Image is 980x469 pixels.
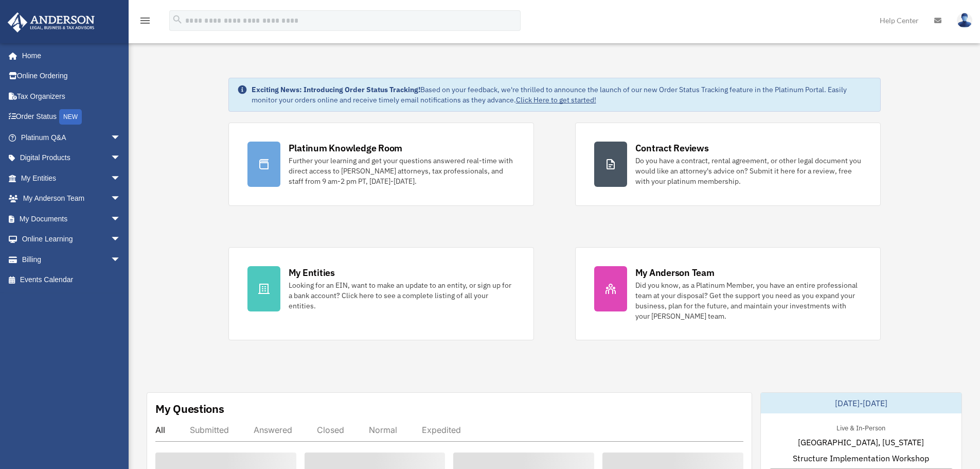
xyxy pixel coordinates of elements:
div: Platinum Knowledge Room [289,142,403,154]
span: arrow_drop_down [111,168,131,189]
a: Events Calendar [7,270,136,290]
div: Live & In-Person [828,422,894,432]
div: NEW [59,109,82,125]
div: My Anderson Team [635,266,715,279]
div: All [155,425,165,435]
a: Tax Organizers [7,86,136,107]
a: My Anderson Teamarrow_drop_down [7,188,136,209]
a: My Entities Looking for an EIN, want to make an update to an entity, or sign up for a bank accoun... [228,247,534,340]
span: [GEOGRAPHIC_DATA], [US_STATE] [798,436,924,448]
div: Further your learning and get your questions answered real-time with direct access to [PERSON_NAM... [289,155,515,186]
div: [DATE]-[DATE] [761,393,961,413]
div: Expedited [422,425,461,435]
a: My Anderson Team Did you know, as a Platinum Member, you have an entire professional team at your... [575,247,881,340]
a: menu [139,18,151,27]
div: Submitted [190,425,229,435]
i: search [172,14,183,25]
a: Click Here to get started! [516,95,596,105]
span: Structure Implementation Workshop [793,452,929,464]
a: Order StatusNEW [7,107,136,128]
span: arrow_drop_down [111,188,131,210]
div: Did you know, as a Platinum Member, you have an entire professional team at your disposal? Get th... [635,280,862,321]
div: Contract Reviews [635,142,709,154]
a: My Entitiesarrow_drop_down [7,168,136,188]
strong: Exciting News: Introducing Order Status Tracking! [252,85,420,94]
img: Anderson Advisors Platinum Portal [5,12,98,32]
div: Closed [317,425,344,435]
span: arrow_drop_down [111,127,131,148]
div: My Questions [155,401,224,416]
span: arrow_drop_down [111,148,131,169]
span: arrow_drop_down [111,209,131,230]
a: Platinum Q&Aarrow_drop_down [7,127,136,148]
a: Online Learningarrow_drop_down [7,229,136,250]
span: arrow_drop_down [111,249,131,270]
div: Based on your feedback, we're thrilled to announce the launch of our new Order Status Tracking fe... [252,84,872,105]
div: Answered [254,425,292,435]
span: arrow_drop_down [111,229,131,250]
a: Digital Productsarrow_drop_down [7,148,136,168]
a: Home [7,45,131,66]
i: menu [139,14,151,27]
a: My Documentsarrow_drop_down [7,209,136,229]
div: Normal [369,425,397,435]
a: Platinum Knowledge Room Further your learning and get your questions answered real-time with dire... [228,123,534,206]
div: Do you have a contract, rental agreement, or other legal document you would like an attorney's ad... [635,155,862,186]
div: Looking for an EIN, want to make an update to an entity, or sign up for a bank account? Click her... [289,280,515,311]
a: Billingarrow_drop_down [7,249,136,270]
img: User Pic [957,13,972,28]
div: My Entities [289,266,335,279]
a: Contract Reviews Do you have a contract, rental agreement, or other legal document you would like... [575,123,881,206]
a: Online Ordering [7,66,136,86]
